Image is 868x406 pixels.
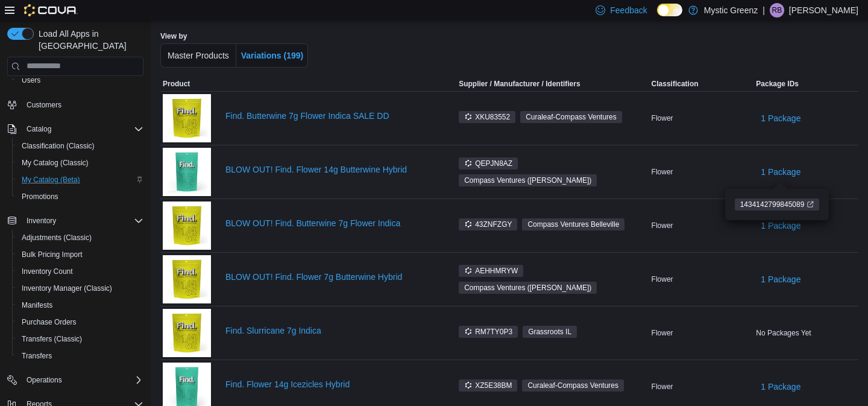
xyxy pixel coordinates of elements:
span: Transfers [17,349,143,363]
span: Compass Ventures Belleville [522,218,624,230]
button: 1 Package [756,267,805,291]
img: Find. Butterwine 7g Flower Indica SALE DD [163,94,211,142]
a: Find. Slurricane 7g Indica [225,326,437,335]
span: Transfers (Classic) [22,334,82,344]
span: 1 Package [761,381,800,393]
span: Promotions [22,192,58,201]
span: XZ5E38BM [464,380,512,391]
span: RM7TY0P3 [464,326,512,337]
div: Supplier / Manufacturer / Identifiers [459,79,580,89]
p: | [763,3,765,17]
span: Classification [652,79,699,89]
span: Supplier / Manufacturer / Identifiers [442,79,580,89]
button: Promotions [12,188,148,205]
span: XKU83552 [459,111,515,123]
span: RB [772,3,782,17]
span: XKU83552 [464,112,510,122]
div: Flower [649,272,754,287]
div: Flower [649,379,754,394]
span: 43ZNFZGY [459,218,517,230]
span: My Catalog (Beta) [22,175,80,185]
span: Compass Ventures (Lincoln) [459,174,597,186]
span: Master Products [168,51,229,60]
span: My Catalog (Beta) [17,173,143,187]
span: Package IDs [756,79,799,89]
span: Customers [22,97,143,112]
span: My Catalog (Classic) [17,156,143,170]
span: Curaleaf-Compass Ventures [527,380,618,391]
span: Purchase Orders [22,317,77,327]
span: Inventory [27,216,56,226]
button: Master Products [160,43,236,68]
span: Compass Ventures (Lincoln) [459,282,597,294]
span: 1 Package [761,166,800,178]
span: Inventory Manager (Classic) [22,284,112,293]
a: My Catalog (Beta) [17,173,85,187]
button: Users [12,72,148,89]
span: 43ZNFZGY [464,219,512,230]
button: Inventory Count [12,263,148,280]
span: Inventory Count [22,267,73,276]
p: [PERSON_NAME] [789,3,858,17]
a: Find. Butterwine 7g Flower Indica SALE DD [225,111,437,121]
a: Manifests [17,298,57,312]
a: Promotions [17,189,63,204]
button: Catalog [22,122,56,136]
button: Bulk Pricing Import [12,246,148,263]
a: BLOW OUT! Find. Flower 7g Butterwine Hybrid [225,272,437,282]
span: Users [22,75,40,85]
span: Purchase Orders [17,315,143,329]
span: Manifests [17,298,143,312]
span: Classification (Classic) [17,139,143,153]
button: 1 Package [756,160,805,184]
button: Purchase Orders [12,314,148,331]
span: Inventory Count [17,264,143,279]
a: BLOW OUT! Find. Flower 14g Butterwine Hybrid [225,165,437,174]
button: Variations (199) [236,43,309,68]
span: RM7TY0P3 [459,326,518,338]
button: Transfers (Classic) [12,331,148,347]
a: Find. Flower 14g Icezicles Hybrid [225,379,437,389]
a: Adjustments (Classic) [17,230,96,245]
button: Operations [2,372,148,389]
label: View by [160,31,187,41]
span: Curaleaf-Compass Ventures [520,111,622,123]
a: Transfers [17,349,57,363]
img: BLOW OUT! Find. Flower 14g Butterwine Hybrid [163,148,211,196]
button: Transfers [12,347,148,364]
span: Curaleaf-Compass Ventures [522,379,624,392]
span: Load All Apps in [GEOGRAPHIC_DATA] [34,28,143,52]
a: Inventory Manager (Classic) [17,281,117,296]
div: Flower [649,326,754,340]
div: No Packages Yet [753,326,858,340]
a: Classification (Classic) [17,139,99,153]
span: Grassroots IL [523,326,577,338]
a: Purchase Orders [17,315,81,329]
span: Bulk Pricing Import [22,250,83,259]
span: Feedback [610,4,647,16]
span: Operations [27,375,62,385]
button: 1434142799845089 [735,198,820,211]
span: Product [163,79,190,89]
span: Promotions [17,189,143,204]
button: My Catalog (Classic) [12,154,148,171]
button: 1 Package [756,214,805,238]
div: Ryland BeDell [770,3,784,17]
span: Catalog [22,122,143,136]
div: Flower [649,111,754,125]
span: Operations [22,373,143,387]
button: Inventory Manager (Classic) [12,280,148,297]
span: Bulk Pricing Import [17,247,143,262]
span: Grassroots IL [528,326,571,337]
div: Flower [649,218,754,233]
span: Catalog [27,124,51,134]
span: My Catalog (Classic) [22,158,89,168]
a: Transfers (Classic) [17,332,87,346]
span: QEPJN8AZ [464,158,512,169]
input: Dark Mode [657,4,682,16]
a: Customers [22,98,66,112]
button: 1 Package [756,375,805,399]
img: BLOW OUT! Find. Flower 7g Butterwine Hybrid [163,255,211,303]
button: Inventory [2,212,148,229]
